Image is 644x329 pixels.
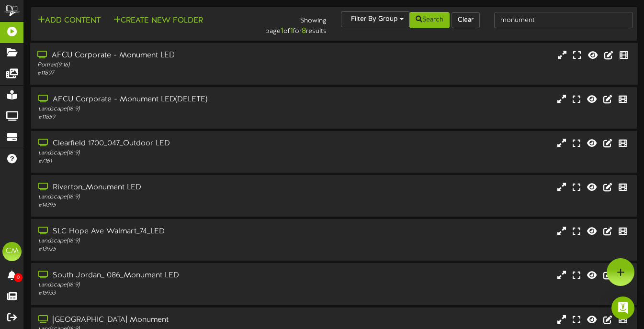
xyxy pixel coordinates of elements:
[302,27,306,35] strong: 8
[38,138,276,149] div: Clearfield 1700_047_Outdoor LED
[37,50,276,61] div: AFCU Corporate - Monument LED
[341,11,410,27] button: Filter By Group
[38,281,276,289] div: Landscape ( 16:9 )
[38,182,276,193] div: Riverton_Monument LED
[38,245,276,253] div: # 13925
[38,193,276,201] div: Landscape ( 16:9 )
[38,201,276,209] div: # 14395
[281,27,283,35] strong: 1
[38,105,276,113] div: Landscape ( 16:9 )
[37,61,276,69] div: Portrait ( 9:16 )
[14,273,23,282] span: 0
[38,315,276,326] div: [GEOGRAPHIC_DATA] Monument
[38,94,276,105] div: AFCU Corporate - Monument LED(DELETE)
[232,11,334,37] div: Showing page of for results
[611,296,634,319] div: Open Intercom Messenger
[38,270,276,281] div: South Jordan_ 086_Monument LED
[290,27,293,35] strong: 1
[494,12,633,28] input: -- Search Playlists by Name --
[37,69,276,77] div: # 11897
[38,149,276,157] div: Landscape ( 16:9 )
[452,12,480,28] button: Clear
[2,242,22,261] div: CM
[35,15,103,27] button: Add Content
[38,237,276,245] div: Landscape ( 16:9 )
[111,15,206,27] button: Create New Folder
[38,226,276,237] div: SLC Hope Ave Walmart_74_LED
[409,12,450,28] button: Search
[38,157,276,165] div: # 7161
[38,113,276,121] div: # 11859
[38,289,276,297] div: # 15933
